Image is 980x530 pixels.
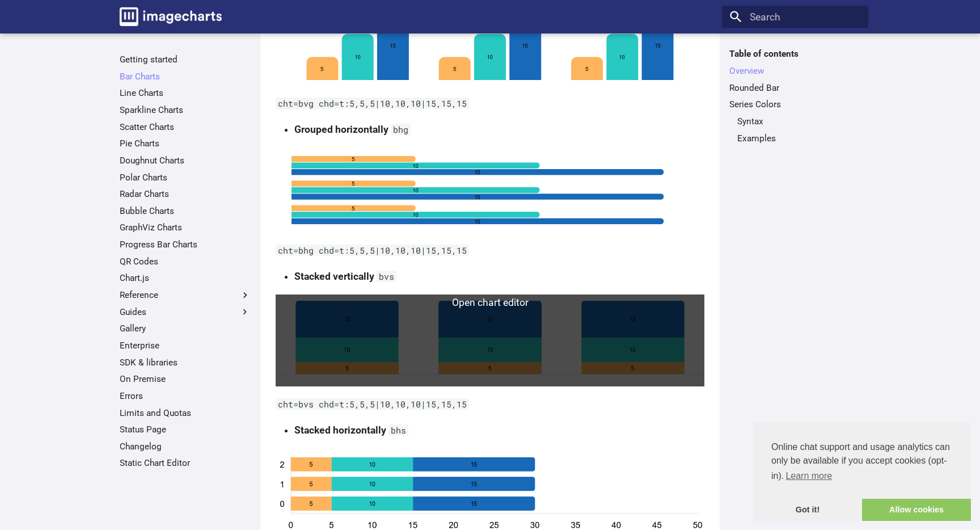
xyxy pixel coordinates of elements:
[120,441,251,452] a: Changelog
[784,468,834,485] a: learn more about cookies
[120,222,251,233] a: GraphViz Charts
[120,457,251,469] a: Static Chart Editor
[722,6,868,28] input: Search
[120,188,251,200] a: Radar Charts
[771,440,953,485] span: Online chat support and usage analytics can only be available if you accept cookies (opt-in).
[722,48,868,60] label: Table of contents
[120,7,222,26] img: logo
[729,82,860,94] a: Rounded Bar
[862,499,971,521] a: allow cookies
[276,98,470,109] code: cht=bvg chd=t:5,5,5|10,10,10|15,15,15
[377,271,397,282] code: bvs
[120,390,251,402] a: Errors
[391,124,411,135] code: bhg
[120,272,251,284] a: Chart.js
[729,99,860,110] a: Series Colors
[120,357,251,368] a: SDK & libraries
[120,340,251,351] a: Enterprise
[294,424,386,436] strong: Stacked horizontally
[120,138,251,149] a: Pie Charts
[120,323,251,334] a: Gallery
[722,48,868,144] nav: Table of contents
[753,422,971,521] div: cookieconsent
[120,155,251,166] a: Doughnut Charts
[120,256,251,267] a: QR Codes
[294,271,374,282] strong: Stacked vertically
[120,87,251,99] a: Line Charts
[120,239,251,250] a: Progress Bar Charts
[120,306,251,318] label: Guides
[292,148,688,233] img: chart
[753,499,862,521] a: dismiss cookie message
[120,71,251,82] a: Bar Charts
[120,205,251,217] a: Bubble Charts
[120,289,251,301] label: Reference
[120,373,251,385] a: On Premise
[292,1,688,86] img: chart
[120,54,251,65] a: Getting started
[737,116,861,127] a: Syntax
[388,424,409,436] code: bhs
[120,104,251,116] a: Sparkline Charts
[276,245,470,256] code: cht=bhg chd=t:5,5,5|10,10,10|15,15,15
[729,116,860,144] nav: Series Colors
[120,172,251,183] a: Polar Charts
[115,2,227,31] a: Image-Charts documentation
[120,424,251,435] a: Status Page
[120,121,251,133] a: Scatter Charts
[120,407,251,419] a: Limits and Quotas
[276,398,470,410] code: cht=bvs chd=t:5,5,5|10,10,10|15,15,15
[737,133,861,144] a: Examples
[729,65,860,77] a: Overview
[294,124,388,135] strong: Grouped horizontally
